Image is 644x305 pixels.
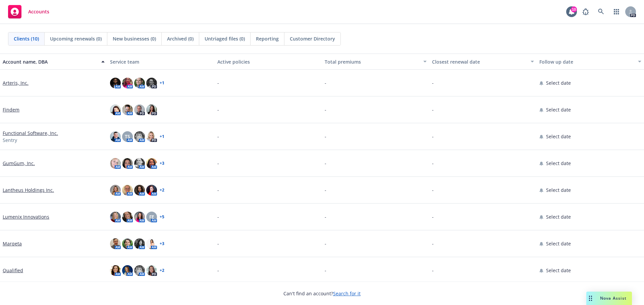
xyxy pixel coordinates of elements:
[586,292,595,305] div: Drag to move
[160,215,164,219] a: + 5
[3,160,35,167] a: GumGum, Inc.
[217,79,219,86] span: -
[333,290,361,297] a: Search for it
[134,238,145,249] img: photo
[110,131,121,142] img: photo
[325,267,326,274] span: -
[160,188,164,192] a: + 2
[125,133,130,140] span: TS
[14,35,39,42] span: Clients (10)
[283,290,361,297] span: Can't find an account?
[432,58,527,65] div: Closest renewal date
[122,185,133,196] img: photo
[571,6,577,12] div: 10
[110,158,121,169] img: photo
[432,160,434,167] span: -
[3,137,17,144] span: Sentry
[432,106,434,113] span: -
[122,265,133,276] img: photo
[134,212,145,222] img: photo
[3,186,54,194] a: Lantheus Holdings Inc.
[167,35,194,42] span: Archived (0)
[113,35,156,42] span: New businesses (0)
[546,106,571,113] span: Select date
[217,213,219,220] span: -
[146,104,157,115] img: photo
[146,185,157,196] img: photo
[110,265,121,276] img: photo
[432,79,434,86] span: -
[160,135,164,139] a: + 1
[217,58,319,65] div: Active policies
[600,295,627,301] span: Nova Assist
[110,78,121,88] img: photo
[205,35,245,42] span: Untriaged files (0)
[160,269,164,273] a: + 2
[325,213,326,220] span: -
[134,131,145,142] img: photo
[546,160,571,167] span: Select date
[3,79,29,86] a: Arteris, Inc.
[325,186,326,194] span: -
[3,213,49,220] a: Lumenix Innovations
[107,54,215,70] button: Service team
[122,104,133,115] img: photo
[325,58,419,65] div: Total premiums
[146,78,157,88] img: photo
[325,160,326,167] span: -
[586,292,632,305] button: Nova Assist
[149,213,154,220] span: FE
[134,104,145,115] img: photo
[134,265,145,276] img: photo
[325,79,326,86] span: -
[122,238,133,249] img: photo
[432,213,434,220] span: -
[325,133,326,140] span: -
[3,130,58,137] a: Functional Software, Inc.
[134,78,145,88] img: photo
[3,58,97,65] div: Account name, DBA
[325,106,326,113] span: -
[546,133,571,140] span: Select date
[122,212,133,222] img: photo
[432,186,434,194] span: -
[5,2,52,21] a: Accounts
[122,158,133,169] img: photo
[110,104,121,115] img: photo
[217,267,219,274] span: -
[146,265,157,276] img: photo
[110,238,121,249] img: photo
[256,35,279,42] span: Reporting
[146,158,157,169] img: photo
[432,240,434,247] span: -
[110,58,212,65] div: Service team
[28,9,49,14] span: Accounts
[3,106,19,113] a: Findem
[146,131,157,142] img: photo
[539,58,634,65] div: Follow up date
[3,267,23,274] a: Qualified
[3,240,22,247] a: Marqeta
[217,133,219,140] span: -
[579,5,592,18] a: Report a Bug
[160,242,164,246] a: + 3
[432,133,434,140] span: -
[432,267,434,274] span: -
[594,5,608,18] a: Search
[546,213,571,220] span: Select date
[546,267,571,274] span: Select date
[546,186,571,194] span: Select date
[160,161,164,165] a: + 3
[160,81,164,85] a: + 1
[110,212,121,222] img: photo
[50,35,102,42] span: Upcoming renewals (0)
[134,158,145,169] img: photo
[325,240,326,247] span: -
[146,238,157,249] img: photo
[110,185,121,196] img: photo
[215,54,322,70] button: Active policies
[429,54,537,70] button: Closest renewal date
[322,54,429,70] button: Total premiums
[546,79,571,86] span: Select date
[217,186,219,194] span: -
